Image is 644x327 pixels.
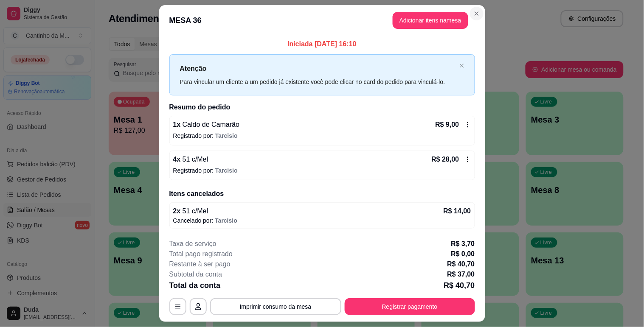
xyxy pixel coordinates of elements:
p: Registrado por: [173,131,471,140]
h2: Itens cancelados [169,189,475,199]
p: 1 x [173,120,240,130]
p: Registrado por: [173,166,471,175]
p: Atenção [180,63,456,74]
span: 51 c/Mel [180,207,208,215]
p: R$ 9,00 [435,120,459,130]
p: R$ 28,00 [432,154,459,165]
p: 2 x [173,206,208,216]
p: R$ 0,00 [451,249,475,259]
button: Adicionar itens namesa [393,12,468,29]
p: R$ 37,00 [447,269,475,279]
p: Cancelado por: [173,216,471,225]
p: Restante à ser pago [169,259,231,269]
p: 4 x [173,154,208,165]
p: R$ 14,00 [444,206,471,216]
button: Registrar pagamento [345,298,475,315]
p: Total da conta [169,279,221,291]
span: close [459,63,464,68]
button: Close [470,7,484,20]
div: Para vincular um cliente a um pedido já existente você pode clicar no card do pedido para vinculá... [180,77,456,87]
p: R$ 3,70 [451,239,475,249]
span: 51 c/Mel [180,156,208,163]
header: MESA 36 [159,5,485,36]
p: Subtotal da conta [169,269,222,279]
span: Tarcisio [215,217,237,224]
button: Imprimir consumo da mesa [210,298,341,315]
p: Total pago registrado [169,249,233,259]
h2: Resumo do pedido [169,102,475,112]
button: close [459,63,464,69]
p: Iniciada [DATE] 16:10 [169,39,475,49]
p: R$ 40,70 [447,259,475,269]
span: Caldo de Camarão [180,121,239,128]
span: Tarcisio [215,132,238,139]
p: Taxa de serviço [169,239,217,249]
span: Tarcisio [215,167,238,174]
p: R$ 40,70 [444,279,475,291]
